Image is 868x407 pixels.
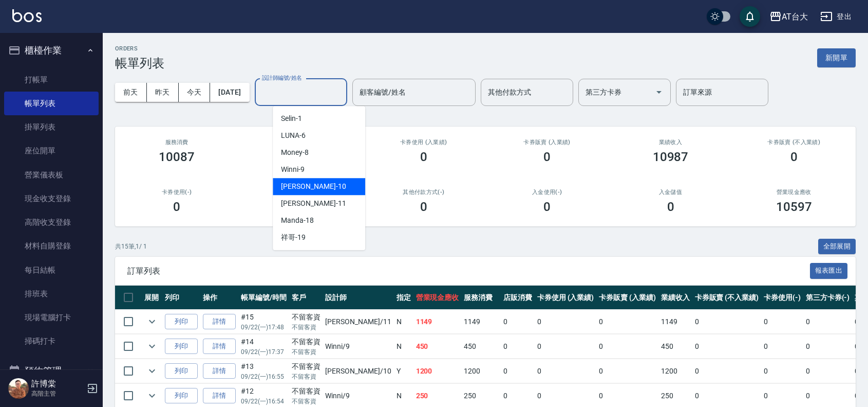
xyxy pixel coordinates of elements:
td: 1149 [413,310,462,334]
button: 登出 [816,7,856,26]
th: 卡券使用 (入業績) [535,286,597,310]
a: 詳情 [203,363,236,379]
td: 1200 [658,359,692,383]
a: 每日結帳 [4,258,99,282]
h3: 0 [420,150,427,164]
td: 0 [535,359,597,383]
h3: 帳單列表 [115,56,164,70]
td: 1200 [413,359,462,383]
th: 服務消費 [461,286,501,310]
td: N [394,310,413,334]
td: 450 [413,334,462,359]
td: 0 [692,310,761,334]
span: 祥哥 -19 [281,232,306,243]
th: 卡券使用(-) [761,286,803,310]
p: 不留客資 [292,323,320,332]
h3: 10987 [653,150,689,164]
a: 材料自購登錄 [4,234,99,258]
h2: ORDERS [115,45,164,52]
p: 共 15 筆, 1 / 1 [115,242,147,251]
td: 0 [761,359,803,383]
td: Y [394,359,413,383]
td: 1149 [658,310,692,334]
h2: 卡券販賣 (入業績) [498,139,596,146]
td: #15 [238,310,289,334]
a: 詳情 [203,388,236,404]
th: 指定 [394,286,413,310]
th: 營業現金應收 [413,286,462,310]
p: 09/22 (一) 16:54 [241,397,287,406]
div: 不留客資 [292,337,320,347]
td: 0 [596,334,658,359]
button: save [740,6,760,27]
a: 高階收支登錄 [4,210,99,234]
h3: 0 [790,150,798,164]
td: 0 [803,334,853,359]
h2: 卡券使用 (入業績) [374,139,473,146]
a: 詳情 [203,339,236,355]
button: 列印 [165,314,198,330]
button: AT台大 [765,6,812,27]
span: Manda -18 [281,215,314,226]
td: Winni /9 [323,334,393,359]
h3: 0 [420,200,427,214]
td: 0 [596,359,658,383]
td: 0 [501,334,535,359]
label: 設計師編號/姓名 [262,74,302,82]
th: 客戶 [289,286,323,310]
div: 不留客資 [292,361,320,372]
th: 店販消費 [501,286,535,310]
span: Selin -1 [281,113,302,124]
td: 0 [761,334,803,359]
td: 0 [761,310,803,334]
span: LUNA -6 [281,130,306,141]
h2: 營業現金應收 [745,189,843,196]
p: 09/22 (一) 17:37 [241,347,287,357]
p: 高階主管 [31,389,84,398]
span: 訂單列表 [127,266,810,276]
button: 新開單 [817,48,856,67]
button: 列印 [165,363,198,379]
td: 0 [803,359,853,383]
h3: 10087 [159,150,195,164]
h3: 0 [173,200,180,214]
h2: 入金儲值 [621,189,720,196]
th: 業績收入 [658,286,692,310]
span: [PERSON_NAME] -11 [281,198,346,209]
h2: 第三方卡券(-) [251,189,349,196]
a: 營業儀表板 [4,163,99,187]
h3: 10597 [776,200,812,214]
a: 帳單列表 [4,92,99,115]
p: 不留客資 [292,397,320,406]
th: 第三方卡券(-) [803,286,853,310]
p: 09/22 (一) 16:55 [241,372,287,381]
th: 帳單編號/時間 [238,286,289,310]
div: 不留客資 [292,312,320,323]
h5: 許博棠 [31,379,84,389]
button: 列印 [165,339,198,355]
a: 排班表 [4,282,99,306]
button: expand row [144,363,160,379]
a: 打帳單 [4,68,99,92]
button: Open [651,84,667,100]
button: 今天 [179,83,211,102]
div: AT台大 [782,10,808,23]
h2: 店販消費 [251,139,349,146]
td: #14 [238,334,289,359]
td: 0 [803,310,853,334]
td: [PERSON_NAME] /11 [323,310,393,334]
p: 09/22 (一) 17:48 [241,323,287,332]
img: Logo [12,9,42,22]
button: expand row [144,314,160,329]
td: 450 [461,334,501,359]
a: 報表匯出 [810,266,848,275]
button: 前天 [115,83,147,102]
div: 不留客資 [292,386,320,397]
button: 櫃檯作業 [4,37,99,64]
a: 座位開單 [4,139,99,163]
button: expand row [144,388,160,403]
h2: 卡券使用(-) [127,189,226,196]
td: #13 [238,359,289,383]
td: 0 [692,334,761,359]
h3: 0 [667,200,674,214]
